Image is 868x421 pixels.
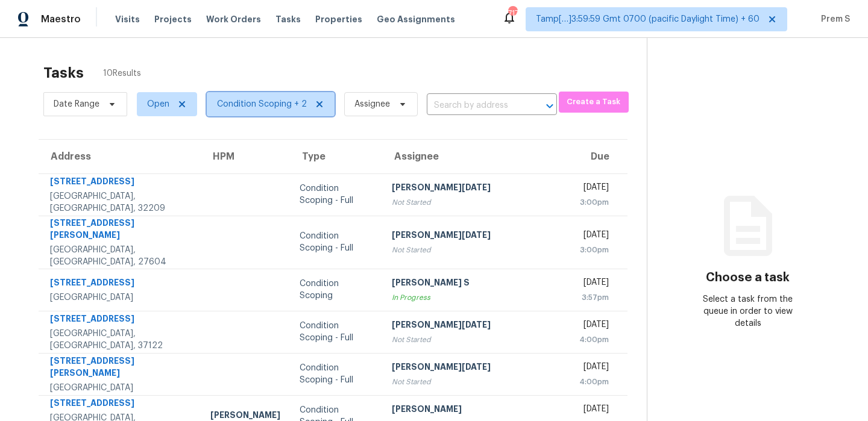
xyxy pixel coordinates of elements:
div: [DATE] [579,319,609,334]
div: 4:00pm [579,334,609,346]
th: Assignee [382,140,569,173]
div: [PERSON_NAME][DATE] [392,229,559,244]
span: Geo Assignments [377,13,455,25]
div: Not Started [392,376,559,388]
div: [STREET_ADDRESS][PERSON_NAME] [50,217,191,244]
span: Maestro [41,13,81,25]
div: In Progress [392,292,559,304]
div: [PERSON_NAME][DATE] [392,361,559,376]
th: Type [290,140,382,173]
div: 3:00pm [579,196,609,208]
div: 717 [508,7,517,19]
th: HPM [201,140,290,173]
span: Tamp[…]3:59:59 Gmt 0700 (pacific Daylight Time) + 60 [536,13,759,25]
span: Visits [115,13,140,25]
div: [PERSON_NAME] [392,403,559,418]
div: Select a task from the queue in order to view details [697,293,798,329]
div: Condition Scoping - Full [300,362,373,386]
div: [GEOGRAPHIC_DATA], [GEOGRAPHIC_DATA], 37122 [50,328,191,352]
span: Condition Scoping + 2 [217,98,307,110]
div: Not Started [392,196,559,208]
div: [PERSON_NAME][DATE] [392,181,559,196]
div: [DATE] [579,361,609,376]
th: Due [570,140,627,173]
div: [PERSON_NAME] S [392,276,559,292]
div: [STREET_ADDRESS][PERSON_NAME] [50,355,191,382]
div: [PERSON_NAME][DATE] [392,319,559,334]
span: Assignee [354,98,390,110]
div: 3:57pm [579,292,609,304]
div: [GEOGRAPHIC_DATA] [50,292,191,304]
span: Open [147,98,169,110]
div: Condition Scoping - Full [300,230,373,254]
input: Search by address [427,96,523,115]
div: [GEOGRAPHIC_DATA] [50,382,191,394]
div: [DATE] [579,276,609,292]
div: Condition Scoping - Full [300,182,373,207]
div: [GEOGRAPHIC_DATA], [GEOGRAPHIC_DATA], 32209 [50,190,191,214]
div: [DATE] [579,403,609,418]
h2: Tasks [43,67,84,79]
span: Create a Task [565,95,622,109]
div: [DATE] [579,229,609,244]
span: Properties [315,13,362,25]
div: [STREET_ADDRESS] [50,397,191,412]
div: Not Started [392,334,559,346]
span: 10 Results [103,67,141,80]
div: [STREET_ADDRESS] [50,313,191,328]
div: Not Started [392,244,559,256]
span: Prem S [816,13,850,25]
div: [DATE] [579,181,609,196]
button: Create a Task [559,92,628,113]
span: Date Range [54,98,99,110]
div: Condition Scoping [300,278,373,302]
span: Tasks [275,15,301,23]
span: Projects [154,13,192,25]
div: Condition Scoping - Full [300,320,373,344]
span: Work Orders [206,13,261,25]
div: 3:00pm [579,244,609,256]
th: Address [39,140,201,173]
h3: Choose a task [706,272,790,284]
button: Open [541,98,558,114]
div: [STREET_ADDRESS] [50,175,191,190]
div: [GEOGRAPHIC_DATA], [GEOGRAPHIC_DATA], 27604 [50,244,191,268]
div: [STREET_ADDRESS] [50,276,191,292]
div: 4:00pm [579,376,609,388]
